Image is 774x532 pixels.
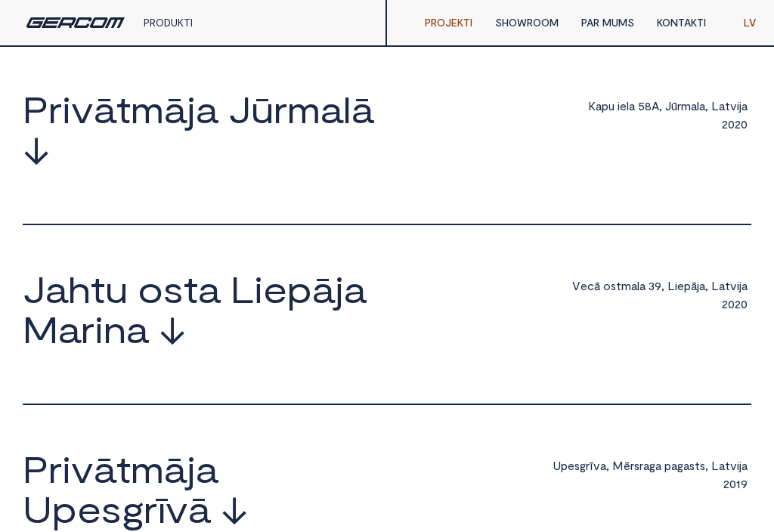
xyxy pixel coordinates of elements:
[52,490,77,527] span: p
[23,91,48,127] span: P
[157,490,166,527] span: ī
[699,98,705,113] span: a
[681,98,691,113] span: m
[737,98,739,113] span: i
[104,311,126,347] span: n
[600,458,606,473] span: a
[659,98,662,113] span: ,
[665,98,671,113] span: J
[187,450,196,487] span: j
[116,91,131,127] span: t
[580,458,586,473] span: g
[645,98,652,113] span: 8
[655,278,661,293] span: 9
[71,450,94,487] span: v
[606,458,609,473] span: ,
[590,458,593,473] span: ī
[741,116,748,131] span: 0
[723,476,729,491] span: 2
[553,458,561,473] span: U
[639,278,646,293] span: a
[159,311,186,347] span: ↓
[587,278,594,293] span: c
[741,476,748,491] span: 9
[649,278,655,293] span: 3
[729,476,736,491] span: 0
[580,278,587,293] span: e
[94,91,116,127] span: ā
[616,278,621,293] span: t
[737,458,739,473] span: i
[91,271,105,307] span: t
[705,278,708,293] span: ,
[719,98,725,113] span: a
[689,458,695,473] span: s
[62,91,71,127] span: i
[700,458,705,473] span: s
[274,91,287,127] span: r
[608,98,615,113] span: u
[739,458,741,473] span: j
[138,271,163,307] span: o
[719,458,725,473] span: a
[643,458,649,473] span: a
[166,490,188,527] span: v
[677,278,684,293] span: e
[737,278,739,293] span: i
[697,98,699,113] span: l
[677,98,681,113] span: r
[620,98,627,113] span: e
[23,131,50,167] span: ↓
[574,458,580,473] span: s
[667,278,675,293] span: L
[335,271,344,307] span: j
[725,278,730,293] span: t
[730,458,737,473] span: v
[68,271,91,307] span: h
[23,450,48,487] span: P
[77,490,101,527] span: e
[646,8,717,38] a: KONTAKTI
[705,98,708,113] span: ,
[196,450,218,487] span: a
[730,98,737,113] span: v
[144,16,193,29] a: PRODUKTI
[741,98,748,113] span: a
[725,458,730,473] span: t
[254,271,263,307] span: i
[263,271,287,307] span: e
[730,278,737,293] span: v
[94,450,116,487] span: ā
[188,490,211,527] span: ā
[596,98,602,113] span: a
[735,116,741,131] span: 2
[631,278,637,293] span: a
[602,98,608,113] span: p
[586,458,590,473] span: r
[671,98,677,113] span: ū
[588,98,596,113] span: K
[603,278,611,293] span: o
[593,458,600,473] span: v
[728,296,735,311] span: 0
[741,278,748,293] span: a
[105,271,128,307] span: u
[131,450,164,487] span: m
[691,98,697,113] span: a
[131,91,164,127] span: m
[568,458,574,473] span: e
[94,311,104,347] span: i
[320,91,343,127] span: a
[711,278,719,293] span: L
[71,91,94,127] span: v
[23,271,45,307] span: J
[231,271,254,307] span: L
[612,458,624,473] span: M
[287,91,320,127] span: m
[719,278,725,293] span: a
[739,98,741,113] span: j
[163,271,184,307] span: s
[661,278,664,293] span: ,
[684,278,691,293] span: p
[725,98,730,113] span: t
